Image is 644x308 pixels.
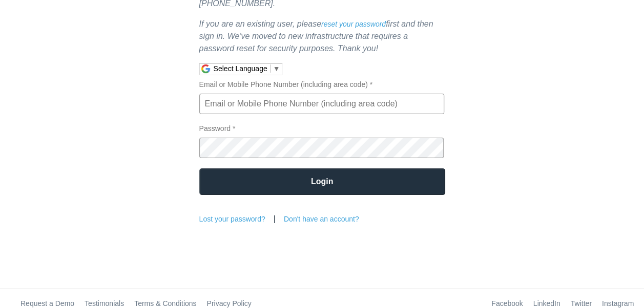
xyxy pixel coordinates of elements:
input: Login [199,168,445,195]
a: Testimonials [85,299,124,307]
a: Facebook [491,299,523,307]
a: Lost your password? [199,215,265,223]
em: If you are an existing user, please first and then sign in. We've moved to new infrastructure tha... [199,19,433,53]
span: Select Language [214,64,267,73]
input: Password * [199,138,444,158]
input: Email or Mobile Phone Number (including area code) * [199,94,444,114]
span: ▼ [273,64,280,73]
a: Select Language​ [214,64,280,73]
a: Privacy Policy [206,299,251,307]
a: Terms & Conditions [134,299,196,307]
label: Password * [199,124,445,158]
a: reset your password [321,20,386,28]
a: Request a Demo [20,299,74,307]
label: Email or Mobile Phone Number (including area code) * [199,80,445,114]
a: Don't have an account? [284,215,359,223]
span: | [265,214,284,223]
a: Twitter [571,299,592,307]
a: LinkedIn [533,299,560,307]
a: Instagram [602,299,634,307]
